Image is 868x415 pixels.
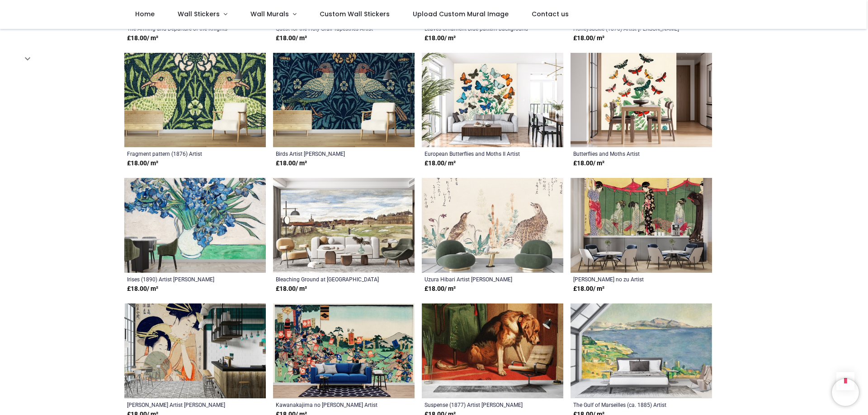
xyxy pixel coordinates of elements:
img: The Gulf of Marseilles (ca. 1885) Wall Mural Artist Paul Cézanne [571,303,712,398]
a: [PERSON_NAME] Artist [PERSON_NAME] [127,401,236,408]
strong: £ 18.00 / m² [276,34,307,43]
strong: £ 18.00 / m² [425,34,456,43]
img: Uzura Hibari Wall Mural Artist Utamaro Kitagawa [422,178,563,273]
img: Bleaching Ground at Scheveningen (1882) Wall Mural Artist Vincent Van Gogh [273,178,415,273]
a: Bleaching Ground at [GEOGRAPHIC_DATA] (1882) Artist [PERSON_NAME] [276,275,385,283]
span: Contact us [532,9,569,19]
img: Chojiya Hinazuru Hinamatsu Wall Mural Artist Utamaro Kitagawa [124,303,266,398]
img: European Butterflies and Moths II Wall Mural Artist William Forsell Kirby [422,53,563,148]
a: European Butterflies and Moths II Artist [PERSON_NAME] [425,150,533,157]
img: Birds Wall Mural Artist William Morris [273,53,415,148]
a: Kawanakajima no [PERSON_NAME] Artist [PERSON_NAME] [276,401,385,408]
strong: £ 18.00 / m² [573,284,604,294]
strong: £ 18.00 / m² [127,284,158,294]
a: Birds Artist [PERSON_NAME] [276,150,385,157]
strong: £ 18.00 / m² [276,159,307,168]
a: [PERSON_NAME] no zu Artist [PERSON_NAME] [573,275,682,283]
a: The Gulf of Marseilles (ca. 1885) Artist [PERSON_NAME] [573,401,682,408]
strong: £ 18.00 / m² [276,284,307,294]
img: Suspense (1877) Wall Mural Artist Sir Edwin Landseer [422,303,563,398]
img: Kawanakajima no Kassen Wall Mural Artist Utagawa Kuniyoshi [273,303,415,398]
span: Wall Murals [250,9,289,19]
span: Upload Custom Mural Image [413,9,509,19]
span: Custom Wall Stickers [320,9,390,19]
img: Butterflies and Moths Wall Mural Artist William Forsell Kirby [571,53,712,148]
a: Fragment pattern (1876) Artist [PERSON_NAME] [127,150,236,157]
strong: £ 18.00 / m² [127,34,158,43]
span: Wall Stickers [178,9,220,19]
strong: £ 18.00 / m² [573,34,604,43]
img: Fujin Tomarikyaku no zu Wall Mural Artist Utamaro Kitagawa [571,178,712,273]
a: Irises (1890) Artist [PERSON_NAME] [127,275,236,283]
strong: £ 18.00 / m² [425,284,456,294]
strong: £ 18.00 / m² [425,159,456,168]
span: Home [135,9,155,19]
strong: £ 18.00 / m² [127,159,158,168]
img: Irises (1890) Wall Mural Artist Vincent Van Gogh [124,178,266,273]
strong: £ 18.00 / m² [573,159,604,168]
a: Butterflies and Moths Artist [PERSON_NAME] [573,150,682,157]
a: Suspense (1877) Artist [PERSON_NAME] [425,401,533,408]
img: Fragment pattern (1876) Wall Mural Artist William Morris [124,53,266,148]
iframe: Brevo live chat [832,379,859,406]
a: Uzura Hibari Artist [PERSON_NAME] [425,275,533,283]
